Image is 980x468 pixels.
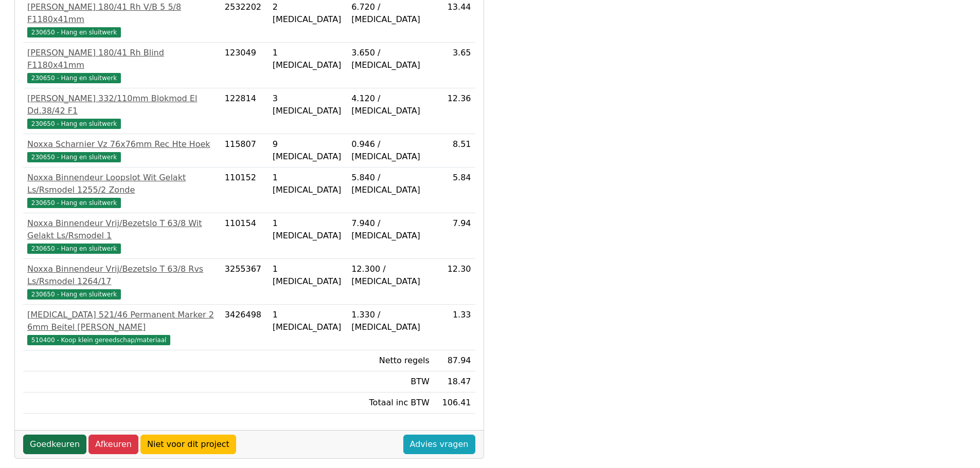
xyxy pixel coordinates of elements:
[27,92,217,129] a: [PERSON_NAME] 332/110mm Blokmod El Dd.38/42 F1230650 - Hang en sluitwerk
[273,1,344,26] div: 2 [MEDICAL_DATA]
[27,289,121,299] span: 230650 - Hang en sluitwerk
[351,1,430,26] div: 6.720 / [MEDICAL_DATA]
[27,263,217,288] div: Noxxa Binnendeur Vrij/Bezetslo T 63/8 Rvs Ls/Rsmodel 1264/17
[273,172,344,196] div: 1 [MEDICAL_DATA]
[221,259,269,305] td: 3255367
[27,92,217,117] div: [PERSON_NAME] 332/110mm Blokmod El Dd.38/42 F1
[351,47,430,71] div: 3.650 / [MEDICAL_DATA]
[27,1,217,38] a: [PERSON_NAME] 180/41 Rh V/B 5 5/8 F1180x41mm230650 - Hang en sluitwerk
[273,217,344,242] div: 1 [MEDICAL_DATA]
[351,138,430,163] div: 0.946 / [MEDICAL_DATA]
[273,309,344,333] div: 1 [MEDICAL_DATA]
[434,371,475,392] td: 18.47
[434,88,475,134] td: 12.36
[27,244,121,254] span: 230650 - Hang en sluitwerk
[27,217,217,254] a: Noxxa Binnendeur Vrij/Bezetslo T 63/8 Wit Gelakt Ls/Rsmodel 1230650 - Hang en sluitwerk
[273,138,344,163] div: 9 [MEDICAL_DATA]
[27,47,217,84] a: [PERSON_NAME] 180/41 Rh Blind F1180x41mm230650 - Hang en sluitwerk
[27,119,121,129] span: 230650 - Hang en sluitwerk
[351,172,430,196] div: 5.840 / [MEDICAL_DATA]
[351,217,430,242] div: 7.940 / [MEDICAL_DATA]
[221,43,269,88] td: 123049
[27,73,121,83] span: 230650 - Hang en sluitwerk
[347,350,434,371] td: Netto regels
[347,392,434,414] td: Totaal inc BTW
[27,138,217,151] div: Noxxa Scharnier Vz 76x76mm Rec Hte Hoek
[351,92,430,117] div: 4.120 / [MEDICAL_DATA]
[434,259,475,305] td: 12.30
[434,350,475,371] td: 87.94
[434,305,475,350] td: 1.33
[27,1,217,26] div: [PERSON_NAME] 180/41 Rh V/B 5 5/8 F1180x41mm
[434,43,475,88] td: 3.65
[221,305,269,350] td: 3426498
[403,435,475,454] a: Advies vragen
[27,263,217,300] a: Noxxa Binnendeur Vrij/Bezetslo T 63/8 Rvs Ls/Rsmodel 1264/17230650 - Hang en sluitwerk
[27,309,217,333] div: [MEDICAL_DATA] 521/46 Permanent Marker 2 6mm Beitel [PERSON_NAME]
[27,152,121,162] span: 230650 - Hang en sluitwerk
[273,263,344,288] div: 1 [MEDICAL_DATA]
[221,213,269,259] td: 110154
[351,263,430,288] div: 12.300 / [MEDICAL_DATA]
[140,435,236,454] a: Niet voor dit project
[27,172,217,209] a: Noxxa Binnendeur Loopslot Wit Gelakt Ls/Rsmodel 1255/2 Zonde230650 - Hang en sluitwerk
[434,392,475,414] td: 106.41
[434,213,475,259] td: 7.94
[23,435,86,454] a: Goedkeuren
[351,309,430,333] div: 1.330 / [MEDICAL_DATA]
[221,88,269,134] td: 122814
[347,371,434,392] td: BTW
[221,134,269,167] td: 115807
[434,167,475,213] td: 5.84
[27,27,121,38] span: 230650 - Hang en sluitwerk
[273,92,344,117] div: 3 [MEDICAL_DATA]
[27,47,217,71] div: [PERSON_NAME] 180/41 Rh Blind F1180x41mm
[27,217,217,242] div: Noxxa Binnendeur Vrij/Bezetslo T 63/8 Wit Gelakt Ls/Rsmodel 1
[27,309,217,346] a: [MEDICAL_DATA] 521/46 Permanent Marker 2 6mm Beitel [PERSON_NAME]510400 - Koop klein gereedschap/...
[434,134,475,167] td: 8.51
[221,167,269,213] td: 110152
[27,172,217,196] div: Noxxa Binnendeur Loopslot Wit Gelakt Ls/Rsmodel 1255/2 Zonde
[27,198,121,208] span: 230650 - Hang en sluitwerk
[27,335,170,345] span: 510400 - Koop klein gereedschap/materiaal
[273,47,344,71] div: 1 [MEDICAL_DATA]
[88,435,138,454] a: Afkeuren
[27,138,217,163] a: Noxxa Scharnier Vz 76x76mm Rec Hte Hoek230650 - Hang en sluitwerk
